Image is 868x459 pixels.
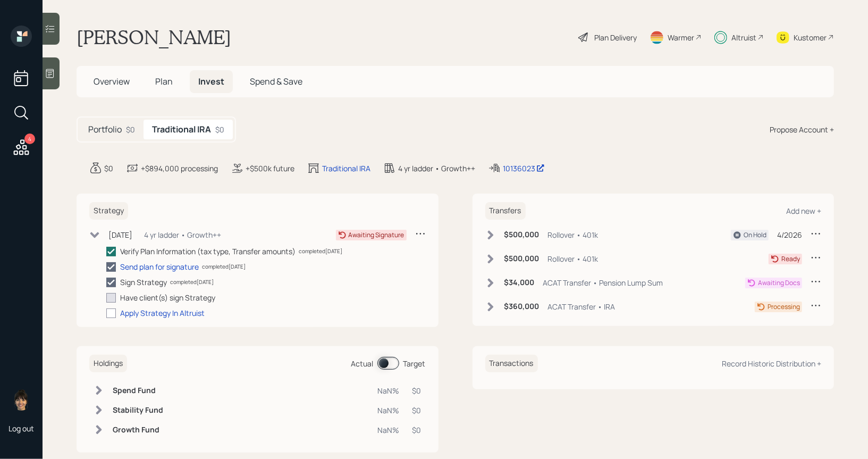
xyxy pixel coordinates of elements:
div: On Hold [744,230,766,240]
div: 4 [24,133,35,144]
div: Target [403,358,426,369]
div: Plan Delivery [594,32,637,43]
div: Log out [9,423,34,433]
h6: $500,000 [504,230,540,239]
div: 4 yr ladder • Growth++ [398,163,475,174]
div: 10136023 [503,163,545,174]
div: $0 [412,424,422,436]
div: Awaiting Docs [758,278,800,288]
h6: $34,000 [504,278,535,287]
div: Apply Strategy In Altruist [120,307,205,319]
div: Record Historic Distribution + [722,358,821,369]
span: Invest [198,76,224,87]
div: Propose Account + [770,124,834,135]
h5: Traditional IRA [152,124,211,135]
h6: Transactions [485,355,538,372]
div: [DATE] [108,229,132,240]
h6: Growth Fund [113,425,163,435]
span: Spend & Save [250,76,302,87]
h6: Spend Fund [113,386,163,395]
div: Processing [768,302,800,312]
div: completed [DATE] [299,247,342,255]
div: Send plan for signature [120,261,199,272]
div: Rollover • 401k [548,229,599,240]
div: 4 yr ladder • Growth++ [144,229,221,240]
div: +$894,000 processing [141,163,218,174]
div: completed [DATE] [170,278,214,286]
div: $0 [104,163,113,174]
h6: Stability Fund [113,406,163,415]
h6: Holdings [89,355,127,372]
div: 4/2026 [777,229,802,240]
div: ACAT Transfer • Pension Lump Sum [543,277,663,288]
div: ACAT Transfer • IRA [548,301,616,312]
div: Rollover • 401k [548,253,599,264]
div: $0 [126,124,135,135]
div: Have client(s) sign Strategy [120,292,215,303]
div: Add new + [786,206,821,216]
div: +$500k future [246,163,294,174]
h6: $360,000 [504,302,540,311]
div: Ready [781,254,800,264]
span: Overview [94,76,130,87]
h1: [PERSON_NAME] [77,26,231,49]
div: Kustomer [794,32,827,43]
div: $0 [412,405,422,416]
div: Altruist [731,32,756,43]
div: Traditional IRA [322,163,370,174]
div: NaN% [378,424,400,436]
div: Verify Plan Information (tax type, Transfer amounts) [120,246,296,257]
h6: Strategy [89,202,128,220]
h6: Transfers [485,202,526,220]
div: $0 [412,385,422,396]
h6: $500,000 [504,254,540,263]
div: $0 [215,124,224,135]
div: NaN% [378,385,400,396]
div: Warmer [668,32,694,43]
div: Actual [351,358,374,369]
span: Plan [155,76,173,87]
div: Awaiting Signature [349,230,404,240]
img: treva-nostdahl-headshot.png [11,389,32,411]
div: completed [DATE] [202,263,246,271]
div: NaN% [378,405,400,416]
div: Sign Strategy [120,277,167,288]
h5: Portfolio [88,124,122,135]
